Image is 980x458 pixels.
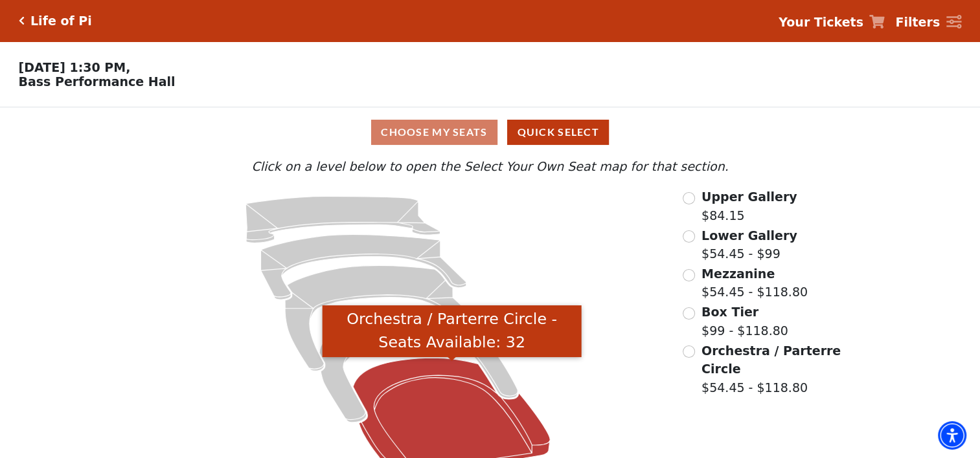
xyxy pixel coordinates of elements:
span: Box Tier [701,305,758,319]
div: Orchestra / Parterre Circle - Seats Available: 32 [323,305,582,358]
input: Upper Gallery$84.15 [683,192,695,204]
label: $99 - $118.80 [701,303,788,340]
strong: Filters [895,15,940,29]
button: Quick Select [507,120,609,145]
div: Accessibility Menu [938,421,966,450]
a: Filters [895,13,961,32]
p: Click on a level below to open the Select Your Own Seat map for that section. [131,157,848,176]
span: Mezzanine [701,267,775,281]
h5: Life of Pi [30,14,92,28]
label: $54.45 - $99 [701,226,797,263]
label: $54.45 - $118.80 [701,265,808,301]
span: Lower Gallery [701,228,797,243]
span: Orchestra / Parterre Circle [701,343,841,376]
input: Box Tier$99 - $118.80 [683,307,695,320]
input: Lower Gallery$54.45 - $99 [683,230,695,243]
input: Mezzanine$54.45 - $118.80 [683,269,695,281]
path: Lower Gallery - Seats Available: 64 [261,235,467,300]
a: Click here to go back to filters [19,16,25,25]
input: Orchestra / Parterre Circle$54.45 - $118.80 [683,345,695,358]
a: Your Tickets [779,13,885,32]
span: Upper Gallery [701,190,797,204]
strong: Your Tickets [779,15,863,29]
label: $84.15 [701,188,797,224]
label: $54.45 - $118.80 [701,342,843,397]
path: Upper Gallery - Seats Available: 163 [246,197,440,243]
